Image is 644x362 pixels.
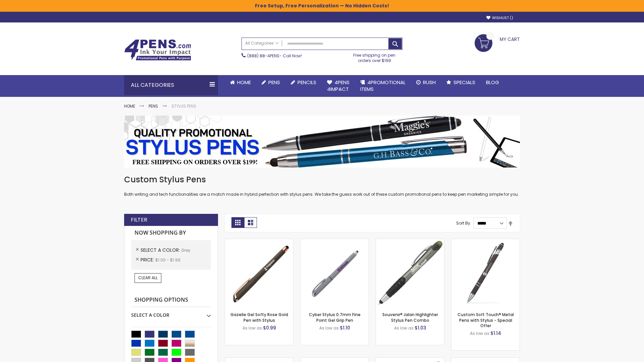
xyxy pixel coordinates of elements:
[138,275,158,281] span: Clear All
[237,79,251,86] span: Home
[319,325,339,331] span: As low as
[247,53,302,59] span: - Call Now!
[453,79,475,86] span: Specials
[124,116,520,168] img: Stylus Pens
[131,226,211,240] strong: Now Shopping by
[301,239,369,307] img: Cyber Stylus 0.7mm Fine Point Gel Grip Pen-Grey
[231,217,244,228] strong: Grid
[230,312,288,323] a: Gazelle Gel Softy Rose Gold Pen with Stylus
[456,220,470,226] label: Sort By
[376,239,444,244] a: Souvenir® Jalan Highlighter Stylus Pen Combo-Grey
[155,257,180,263] span: $1.00 - $1.99
[411,75,441,90] a: Rush
[451,239,520,244] a: Custom Soft Touch® Metal Pens with Stylus-Grey
[285,75,322,90] a: Pencils
[135,273,161,283] a: Clear All
[301,239,369,244] a: Cyber Stylus 0.7mm Fine Point Gel Grip Pen-Grey
[490,330,501,337] span: $1.14
[327,79,350,93] span: 4Pens 4impact
[322,75,355,97] a: 4Pens4impact
[181,247,191,253] span: Grey
[171,103,196,109] strong: Stylus Pens
[131,293,211,307] strong: Shopping Options
[486,79,499,86] span: Blog
[376,239,444,307] img: Souvenir® Jalan Highlighter Stylus Pen Combo-Grey
[124,75,218,95] div: All Categories
[225,239,293,244] a: Gazelle Gel Softy Rose Gold Pen with Stylus-Grey
[247,53,279,59] a: (888) 88-4PENS
[481,75,504,90] a: Blog
[225,75,256,90] a: Home
[340,324,350,331] span: $1.10
[441,75,481,90] a: Specials
[355,75,411,97] a: 4PROMOTIONALITEMS
[245,41,279,46] span: All Categories
[360,79,406,93] span: 4PROMOTIONAL ITEMS
[423,79,436,86] span: Rush
[124,174,520,185] h1: Custom Stylus Pens
[415,324,426,331] span: $1.03
[242,38,282,49] a: All Categories
[141,256,155,263] span: Price
[394,325,414,331] span: As low as
[131,216,147,224] strong: Filter
[243,325,262,331] span: As low as
[470,330,489,336] span: As low as
[346,50,403,63] div: Free shipping on pen orders over $199
[298,79,316,86] span: Pencils
[309,312,361,323] a: Cyber Stylus 0.7mm Fine Point Gel Grip Pen
[131,307,211,318] div: Select A Color
[141,247,181,253] span: Select A Color
[458,312,514,328] a: Custom Soft Touch® Metal Pens with Stylus - Special Offer
[225,239,293,307] img: Gazelle Gel Softy Rose Gold Pen with Stylus-Grey
[486,15,513,20] a: Wishlist
[124,39,191,61] img: 4Pens Custom Pens and Promotional Products
[256,75,285,90] a: Pens
[382,312,438,323] a: Souvenir® Jalan Highlighter Stylus Pen Combo
[124,103,135,109] a: Home
[124,174,520,197] div: Both writing and tech functionalities are a match made in hybrid perfection with stylus pens. We ...
[268,79,280,86] span: Pens
[263,324,276,331] span: $0.99
[149,103,158,109] a: Pens
[451,239,520,307] img: Custom Soft Touch® Metal Pens with Stylus-Grey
